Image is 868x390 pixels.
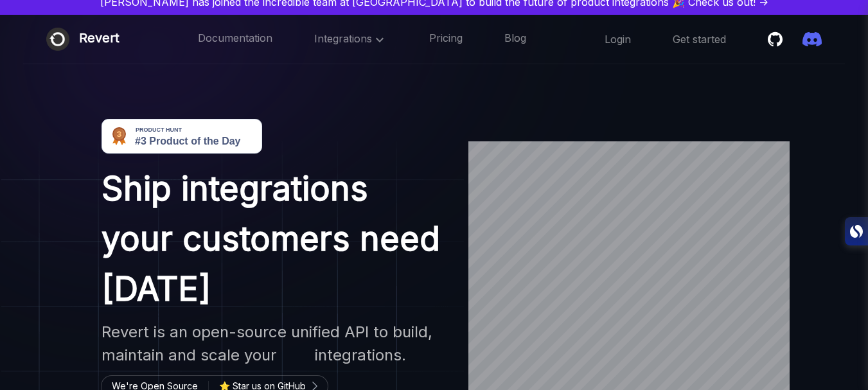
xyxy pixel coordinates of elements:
[429,31,463,48] a: Pricing
[102,321,445,367] h2: Revert is an open-source unified API to build, maintain and scale your integrations.
[102,119,262,154] img: Revert - Open-source unified API to build product integrations | Product Hunt
[504,31,526,48] a: Blog
[768,30,787,49] a: Star revertinc/revert on Github
[102,164,445,314] h1: Ship integrations your customers need [DATE]
[46,28,69,51] img: Revert logo
[673,32,726,46] a: Get started
[198,31,272,48] a: Documentation
[605,32,631,46] a: Login
[314,32,387,45] span: Integrations
[79,28,120,51] div: Revert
